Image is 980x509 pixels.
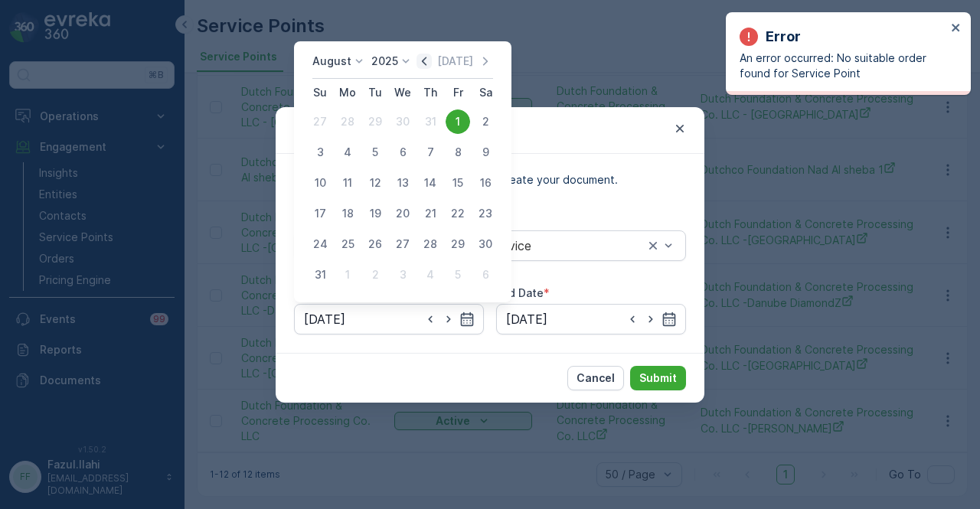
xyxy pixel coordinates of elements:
[473,140,498,165] div: 9
[567,366,624,390] button: Cancel
[363,140,387,165] div: 5
[446,140,470,165] div: 8
[294,304,484,334] input: dd/mm/yyyy
[308,171,332,195] div: 10
[473,201,498,226] div: 23
[444,79,472,106] th: Friday
[390,171,415,195] div: 13
[390,263,415,287] div: 3
[416,79,444,106] th: Thursday
[418,201,443,226] div: 21
[361,79,389,106] th: Tuesday
[390,140,415,165] div: 6
[363,201,387,226] div: 19
[390,109,415,134] div: 30
[363,171,387,195] div: 12
[473,109,498,134] div: 2
[389,79,416,106] th: Wednesday
[418,140,443,165] div: 7
[335,201,360,226] div: 18
[472,79,499,106] th: Saturday
[363,263,387,287] div: 2
[335,263,360,287] div: 1
[308,201,332,226] div: 17
[496,286,544,299] label: End Date
[335,171,360,195] div: 11
[390,232,415,256] div: 27
[446,232,470,256] div: 29
[335,232,360,256] div: 25
[740,51,946,81] p: An error occurred: No suitable order found for Service Point
[335,109,360,134] div: 28
[390,201,415,226] div: 20
[308,140,332,165] div: 3
[577,370,615,386] p: Cancel
[308,232,332,256] div: 24
[766,26,801,47] p: Error
[418,171,443,195] div: 14
[473,232,498,256] div: 30
[446,201,470,226] div: 22
[334,79,361,106] th: Monday
[446,263,470,287] div: 5
[418,263,443,287] div: 4
[630,366,686,390] button: Submit
[308,263,332,287] div: 31
[308,109,332,134] div: 27
[473,171,498,195] div: 16
[312,54,351,69] p: August
[418,109,443,134] div: 31
[437,54,473,69] p: [DATE]
[639,370,677,386] p: Submit
[306,79,334,106] th: Sunday
[446,171,470,195] div: 15
[371,54,398,69] p: 2025
[363,109,387,134] div: 29
[418,232,443,256] div: 28
[473,263,498,287] div: 6
[335,140,360,165] div: 4
[496,304,686,334] input: dd/mm/yyyy
[446,109,470,134] div: 1
[951,21,962,36] button: close
[363,232,387,256] div: 26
